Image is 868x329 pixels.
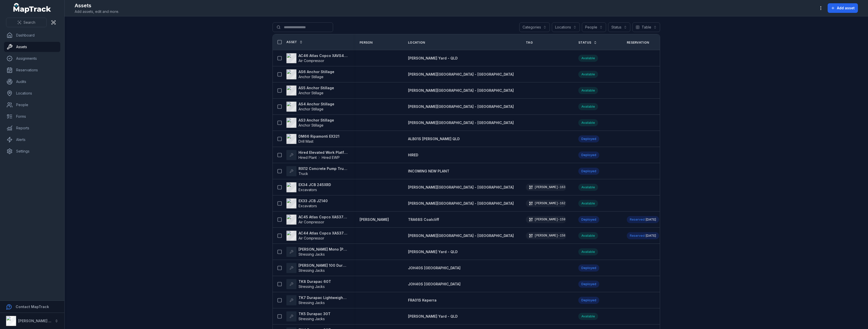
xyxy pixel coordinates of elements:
[299,252,325,256] span: Stressing Jacks
[322,155,340,160] span: Hired EWP
[299,317,325,321] span: Stressing Jacks
[299,311,331,316] strong: TK5 Durapac 30T
[299,215,347,220] strong: AC45 Atlas Copco XAS375TA
[627,216,659,223] div: Reserved
[582,22,606,32] button: People
[299,220,324,224] span: Air Compressor
[578,87,598,94] div: Available
[299,198,328,203] strong: EX33 JCB JZ140
[4,135,60,145] a: Alerts
[299,263,347,268] strong: [PERSON_NAME] 100 Durapac 100T
[299,171,308,176] span: Truck
[578,135,599,142] div: Deployed
[4,65,60,75] a: Reservations
[408,136,460,141] a: ALB01S [PERSON_NAME] QLD
[4,77,60,87] a: Audits
[286,182,331,192] a: EX34 JCB 245XRDExcavators
[578,248,598,255] div: Available
[408,137,460,141] span: ALB01S [PERSON_NAME] QLD
[408,104,514,109] span: [PERSON_NAME][GEOGRAPHIC_DATA] - [GEOGRAPHIC_DATA]
[578,168,599,175] div: Deployed
[286,215,347,225] a: AC45 Atlas Copco XAS375TAAir Compressor
[299,75,323,79] span: Anchor Stillage
[646,234,656,238] time: 9/15/2025, 12:00:00 AM
[299,155,317,160] span: Hired Plant
[286,69,334,79] a: AS6 Anchor StillageAnchor Stillage
[408,153,418,157] span: HIRED
[408,88,514,93] span: [PERSON_NAME][GEOGRAPHIC_DATA] - [GEOGRAPHIC_DATA]
[578,264,599,272] div: Deployed
[552,22,580,32] button: Locations
[578,71,598,78] div: Available
[299,150,347,155] strong: Hired Elevated Work Platform
[646,218,656,222] time: 9/15/2025, 12:00:00 AM
[16,305,49,309] strong: Contact MapTrack
[299,139,313,143] span: Drill Mast
[286,247,347,257] a: [PERSON_NAME] Mono [PERSON_NAME] 25TNStressing Jacks
[299,123,323,127] span: Anchor Stillage
[828,3,858,13] button: Add asset
[299,134,339,139] strong: DM66 Ripamonti EX321
[578,313,598,320] div: Available
[4,100,60,110] a: People
[408,201,514,205] span: [PERSON_NAME][GEOGRAPHIC_DATA] - [GEOGRAPHIC_DATA]
[299,107,323,111] span: Anchor Stillage
[578,119,598,126] div: Available
[646,234,656,237] span: [DATE]
[578,41,591,45] span: Status
[408,185,514,189] span: [PERSON_NAME][GEOGRAPHIC_DATA] - [GEOGRAPHIC_DATA]
[299,204,317,208] span: Excavators
[286,40,297,44] span: Asset
[286,118,334,128] a: AS3 Anchor StillageAnchor Stillage
[408,298,437,303] a: FRA01S Keperra
[408,265,460,271] a: JOH40S [GEOGRAPHIC_DATA]
[299,166,347,171] strong: RIX12 Concrete Pump Truck
[299,118,334,123] strong: AS3 Anchor Stillage
[299,91,323,95] span: Anchor Stillage
[4,30,60,40] a: Dashboard
[526,41,533,45] span: Tag
[408,233,514,238] a: [PERSON_NAME][GEOGRAPHIC_DATA] - [GEOGRAPHIC_DATA]
[299,231,347,236] strong: AC44 Atlas Copco XAS375TA
[526,232,566,239] div: [PERSON_NAME]-158
[632,22,660,32] button: Table
[299,301,325,305] span: Stressing Jacks
[286,311,331,321] a: TK5 Durapac 30TStressing Jacks
[408,249,458,254] a: [PERSON_NAME] Yard - QLD
[408,120,514,125] a: [PERSON_NAME][GEOGRAPHIC_DATA] - [GEOGRAPHIC_DATA]
[286,166,347,176] a: RIX12 Concrete Pump TruckTruck
[408,169,449,174] a: INCOMING NEW PLANT
[286,150,347,160] a: Hired Elevated Work PlatformHired PlantHired EWP
[4,146,60,156] a: Settings
[360,217,389,222] a: [PERSON_NAME]
[627,216,659,223] a: Reserved[DATE]
[526,216,566,223] div: [PERSON_NAME]-159
[286,263,347,273] a: [PERSON_NAME] 100 Durapac 100TStressing Jacks
[286,198,328,208] a: EX33 JCB JZ140Excavators
[299,279,331,284] strong: TK8 Durapac 60T
[408,153,418,158] a: HIRED
[286,295,347,305] a: TK7 Durapac Lightweight 100TStressing Jacks
[75,9,119,14] span: Add assets, edit and more.
[578,232,598,239] div: Available
[408,314,458,319] a: [PERSON_NAME] Yard - QLD
[578,55,598,62] div: Available
[4,53,60,64] a: Assignments
[13,3,51,13] a: MapTrack
[408,56,458,61] a: [PERSON_NAME] Yard - QLD
[299,247,347,252] strong: [PERSON_NAME] Mono [PERSON_NAME] 25TN
[286,231,347,241] a: AC44 Atlas Copco XAS375TAAir Compressor
[408,72,514,77] a: [PERSON_NAME][GEOGRAPHIC_DATA] - [GEOGRAPHIC_DATA]
[408,282,460,286] span: JOH40S [GEOGRAPHIC_DATA]
[6,18,47,27] button: Search
[299,85,334,91] strong: AS5 Anchor Stillage
[408,104,514,109] a: [PERSON_NAME][GEOGRAPHIC_DATA] - [GEOGRAPHIC_DATA]
[286,40,303,44] a: Asset
[627,41,649,45] span: Reservation
[299,284,325,289] span: Stressing Jacks
[526,200,566,207] div: [PERSON_NAME]-162
[299,268,325,273] span: Stressing Jacks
